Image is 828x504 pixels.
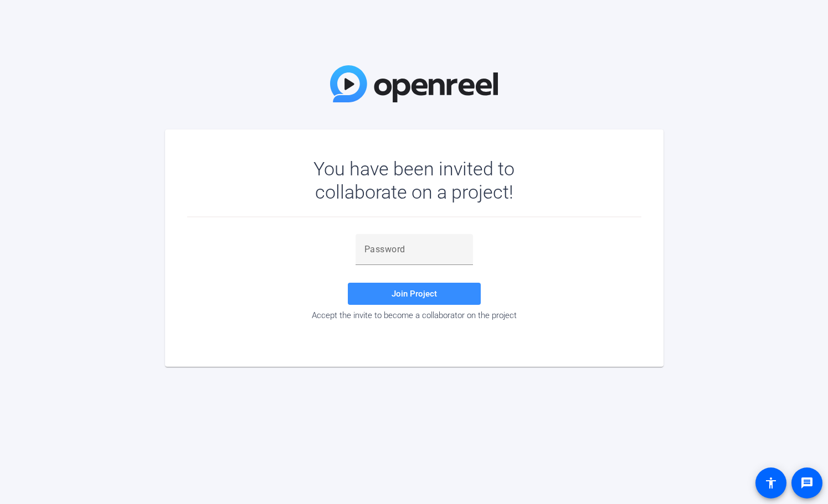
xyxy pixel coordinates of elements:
button: Join Project [348,283,481,305]
img: OpenReel Logo [330,65,498,102]
div: Accept the invite to become a collaborator on the project [187,310,641,320]
div: You have been invited to collaborate on a project! [281,157,547,204]
span: Join Project [392,289,437,299]
mat-icon: message [800,476,814,490]
mat-icon: accessibility [764,476,778,490]
input: Password [364,243,464,256]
